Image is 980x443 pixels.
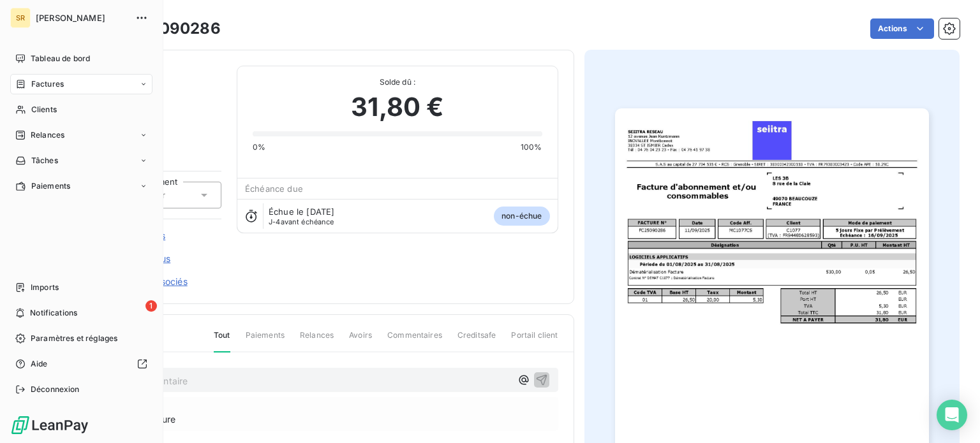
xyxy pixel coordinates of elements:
span: 0% [253,142,265,153]
span: Tout [214,330,230,352]
span: Échéance due [245,184,303,194]
span: Tableau de bord [31,53,90,64]
span: Tâches [31,155,58,166]
span: avant échéance [269,218,334,226]
span: Creditsafe [457,330,496,351]
span: 1 [145,300,157,312]
span: Paiements [31,180,70,192]
span: [PERSON_NAME] [36,13,128,23]
span: 31,80 € [351,88,443,126]
span: non-échue [494,207,549,226]
span: Solde dû : [253,76,542,88]
span: Relances [31,129,64,141]
span: Avoirs [349,330,372,351]
span: Paramètres et réglages [31,333,117,344]
span: Aide [31,358,48,370]
span: Commentaires [387,330,442,351]
span: Notifications [30,307,77,319]
span: Déconnexion [31,384,80,395]
span: Échue le [DATE] [269,207,334,217]
img: Logo LeanPay [10,415,89,435]
span: Factures [31,78,64,90]
h3: FC25090286 [119,17,221,40]
span: J-4 [269,217,280,226]
span: Relances [300,330,334,351]
a: Aide [10,354,152,374]
span: Paiements [246,330,285,351]
div: Open Intercom Messenger [937,400,967,430]
span: Clients [31,104,57,115]
span: Portail client [511,330,558,351]
button: Actions [870,18,934,39]
span: 100% [521,142,542,153]
span: Imports [31,282,59,293]
div: SR [10,8,31,28]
